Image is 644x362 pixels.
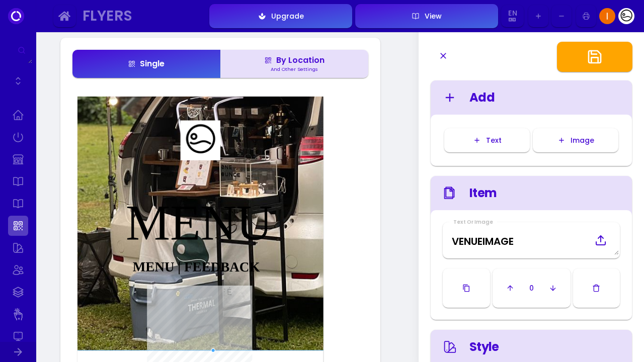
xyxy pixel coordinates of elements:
div: By Location [264,56,325,64]
div: MENU [103,198,295,248]
button: Upgrade [209,4,352,28]
div: Upgrade [266,13,304,20]
button: Flyers [78,5,206,28]
div: Single [128,60,165,68]
div: Flyers [83,10,196,22]
img: images%2FGl33SrX7OZpiuoPQIeNn-oneouncecafe%2F11890whatsappimage2025-09-22at10.07.30am.jpeg [181,120,220,160]
img: Image [618,8,634,24]
div: View [420,13,442,20]
div: And Other Settings [267,67,322,72]
button: View [355,4,498,28]
img: Image [599,8,615,24]
button: Single [72,50,220,78]
button: By LocationAnd Other Settings [220,50,369,78]
div: MENU | FEEDBACK [97,260,296,274]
